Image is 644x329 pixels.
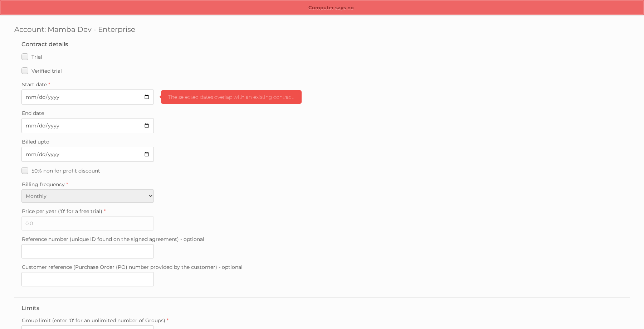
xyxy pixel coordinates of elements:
legend: Limits [21,305,39,311]
span: Start date [22,81,47,88]
span: Billing frequency [22,181,65,188]
span: Customer reference (Purchase Order (PO) number provided by the customer) - optional [22,264,243,270]
span: Billed upto [22,139,49,145]
span: End date [22,110,44,116]
span: Trial [31,54,42,60]
p: Computer says no [0,0,644,15]
span: 50% non for profit discount [31,168,100,174]
span: Verified trial [31,68,62,74]
span: The selected dates overlap with an existing contract. [161,90,302,104]
legend: Contract details [21,41,68,48]
h1: Account: Mamba Dev - Enterprise [14,25,630,34]
span: Group limit (enter '0' for an unlimited number of Groups) [22,317,165,324]
span: Price per year ('0' for a free trial) [22,208,102,214]
span: Reference number (unique ID found on the signed agreement) - optional [22,236,204,242]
